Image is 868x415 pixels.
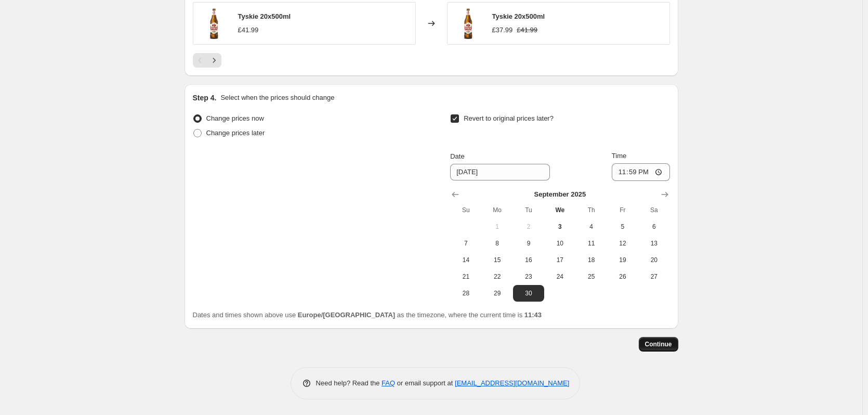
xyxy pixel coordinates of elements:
button: Thursday September 4 2025 [575,218,607,235]
span: 16 [517,256,540,264]
span: 14 [454,256,477,264]
button: Next [207,53,221,68]
button: Wednesday September 17 2025 [544,252,575,268]
span: 28 [454,289,477,297]
button: Show next month, October 2025 [657,187,672,202]
img: beer-tyskie-20x500ml-22747010793669_80x.png [199,8,230,39]
span: 2 [517,223,540,231]
span: Mo [486,206,509,214]
span: 15 [486,256,509,264]
span: 20 [642,256,665,264]
button: Saturday September 27 2025 [638,268,669,285]
input: 12:00 [612,163,670,181]
button: Tuesday September 2 2025 [513,218,544,235]
span: 9 [517,239,540,248]
button: Sunday September 28 2025 [450,285,481,302]
button: Friday September 19 2025 [607,252,638,268]
span: Change prices later [206,129,265,137]
button: Tuesday September 30 2025 [513,285,544,302]
span: We [548,206,571,214]
span: Dates and times shown above use as the timezone, where the current time is [193,311,542,319]
span: 6 [642,223,665,231]
span: 4 [580,223,602,231]
span: Su [454,206,477,214]
th: Friday [607,202,638,218]
button: Saturday September 20 2025 [638,252,669,268]
span: 23 [517,273,540,281]
input: 9/3/2025 [450,164,550,180]
span: or email support at [395,379,455,387]
span: Sa [642,206,665,214]
span: 13 [642,239,665,248]
a: [EMAIL_ADDRESS][DOMAIN_NAME] [455,379,569,387]
button: Monday September 1 2025 [482,218,513,235]
button: Saturday September 13 2025 [638,235,669,252]
span: Date [450,152,464,160]
button: Tuesday September 23 2025 [513,268,544,285]
button: Wednesday September 10 2025 [544,235,575,252]
div: £41.99 [238,25,259,35]
span: 27 [642,273,665,281]
span: 21 [454,273,477,281]
nav: Pagination [193,53,221,68]
button: Monday September 29 2025 [482,285,513,302]
span: Time [612,152,626,160]
a: FAQ [382,379,395,387]
span: 5 [611,223,634,231]
span: Tyskie 20x500ml [492,12,545,20]
b: Europe/[GEOGRAPHIC_DATA] [298,311,395,319]
button: Thursday September 25 2025 [575,268,607,285]
span: 30 [517,289,540,297]
span: 19 [611,256,634,264]
span: 18 [580,256,602,264]
button: Tuesday September 9 2025 [513,235,544,252]
th: Saturday [638,202,669,218]
span: 3 [548,223,571,231]
button: Thursday September 18 2025 [575,252,607,268]
button: Sunday September 21 2025 [450,268,481,285]
button: Sunday September 14 2025 [450,252,481,268]
span: Need help? Read the [316,379,382,387]
span: 10 [548,239,571,248]
span: 17 [548,256,571,264]
p: Select when the prices should change [220,93,334,103]
button: Monday September 22 2025 [482,268,513,285]
span: Tyskie 20x500ml [238,12,291,20]
b: 11:43 [524,311,542,319]
th: Tuesday [513,202,544,218]
button: Monday September 15 2025 [482,252,513,268]
th: Monday [482,202,513,218]
button: Monday September 8 2025 [482,235,513,252]
th: Sunday [450,202,481,218]
strike: £41.99 [517,25,537,35]
button: Friday September 5 2025 [607,218,638,235]
span: 7 [454,239,477,248]
span: 11 [580,239,602,248]
span: Th [580,206,602,214]
button: Friday September 26 2025 [607,268,638,285]
span: Change prices now [206,114,264,122]
span: 8 [486,239,509,248]
img: beer-tyskie-20x500ml-22747010793669_80x.png [453,8,484,39]
button: Friday September 12 2025 [607,235,638,252]
span: 26 [611,273,634,281]
th: Thursday [575,202,607,218]
span: 22 [486,273,509,281]
button: Wednesday September 24 2025 [544,268,575,285]
div: £37.99 [492,25,513,35]
button: Show previous month, August 2025 [448,187,463,202]
span: Fr [611,206,634,214]
span: Revert to original prices later? [464,114,554,122]
span: 29 [486,289,509,297]
span: 25 [580,273,602,281]
button: Saturday September 6 2025 [638,218,669,235]
span: 1 [486,223,509,231]
span: 24 [548,273,571,281]
span: Continue [645,340,672,348]
button: Today Wednesday September 3 2025 [544,218,575,235]
span: 12 [611,239,634,248]
h2: Step 4. [193,93,217,103]
button: Thursday September 11 2025 [575,235,607,252]
th: Wednesday [544,202,575,218]
span: Tu [517,206,540,214]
